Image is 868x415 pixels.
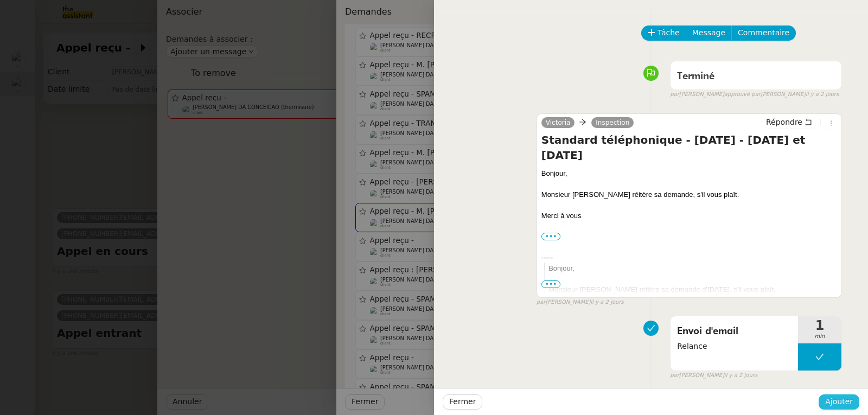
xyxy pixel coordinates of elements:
[590,298,623,307] span: il y a 2 jours
[449,395,476,408] span: Fermer
[762,116,816,128] button: Répondre
[670,90,679,99] span: par
[766,117,802,127] span: Répondre
[731,25,796,41] button: Commentaire
[537,298,546,307] span: par
[541,233,561,240] label: •••
[724,371,757,380] span: il y a 2 jours
[677,72,714,81] span: Terminé
[658,27,680,39] span: Tâche
[798,332,841,341] span: min
[548,263,837,274] div: Bonjour,
[825,395,853,408] span: Ajouter
[738,27,789,39] span: Commentaire
[641,25,686,41] button: Tâche
[677,340,792,353] span: Relance
[541,280,561,288] span: •••
[541,118,575,127] a: Victoria
[798,319,841,332] span: 1
[819,394,859,410] button: Ajouter
[537,298,624,307] small: [PERSON_NAME]
[677,323,792,340] span: Envoi d'email
[724,90,761,99] span: approuvé par
[670,371,679,380] span: par
[591,118,634,127] a: Inspection
[806,90,839,99] span: il y a 2 jours
[692,27,725,39] span: Message
[670,371,757,380] small: [PERSON_NAME]
[541,252,837,263] div: -----
[541,132,837,163] h4: Standard téléphonique - [DATE] - [DATE] et [DATE]
[548,284,837,295] div: Monsieur [PERSON_NAME] réitère sa demande d'[DATE], s'il vous plaît.
[541,189,837,200] div: Monsieur [PERSON_NAME] réitère sa demande, s'il vous plaît.
[443,394,482,410] button: Fermer
[541,168,837,179] div: Bonjour,
[670,90,839,99] small: [PERSON_NAME] [PERSON_NAME]
[541,210,837,221] div: Merci à vous
[686,25,732,41] button: Message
